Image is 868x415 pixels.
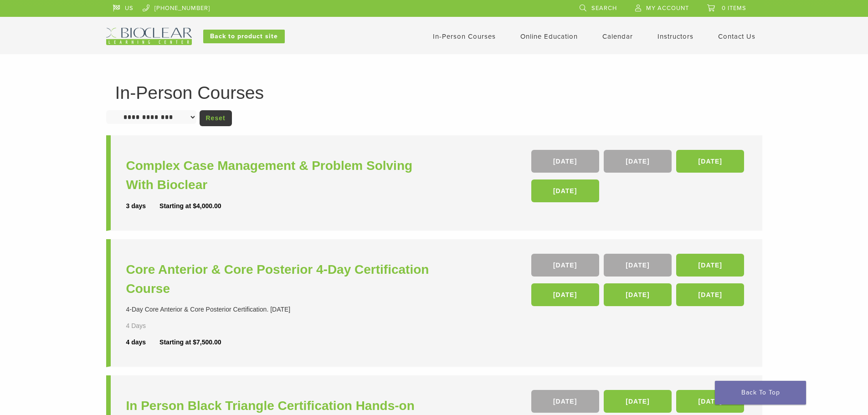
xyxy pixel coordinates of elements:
a: In-Person Courses [433,32,496,41]
a: [DATE] [676,283,744,306]
a: [DATE] [531,390,599,413]
h1: In-Person Courses [115,84,753,102]
div: , , , [531,150,747,207]
a: [DATE] [604,254,672,277]
div: , , , , , [531,254,747,311]
a: Instructors [657,32,693,41]
span: My Account [646,5,689,12]
a: Contact Us [718,32,755,41]
div: 4-Day Core Anterior & Core Posterior Certification. [DATE] [126,305,437,314]
a: Online Education [520,32,578,41]
a: Reset [200,110,232,126]
a: [DATE] [531,254,599,277]
a: [DATE] [531,150,599,173]
a: [DATE] [531,283,599,306]
a: Back to product site [203,30,285,43]
img: Bioclear [106,28,192,45]
a: [DATE] [604,390,672,413]
span: 0 items [722,5,746,12]
span: Search [591,5,617,12]
a: Complex Case Management & Problem Solving With Bioclear [126,156,437,195]
div: Starting at $7,500.00 [159,338,221,347]
div: Starting at $4,000.00 [159,201,221,211]
a: [DATE] [676,254,744,277]
div: 4 Days [126,321,173,331]
a: Core Anterior & Core Posterior 4-Day Certification Course [126,260,437,298]
a: [DATE] [604,150,672,173]
a: Back To Top [715,381,806,405]
a: [DATE] [531,179,599,202]
a: Calendar [602,32,633,41]
div: 3 days [126,201,160,211]
div: 4 days [126,338,160,347]
a: [DATE] [604,283,672,306]
a: [DATE] [676,150,744,173]
a: [DATE] [676,390,744,413]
